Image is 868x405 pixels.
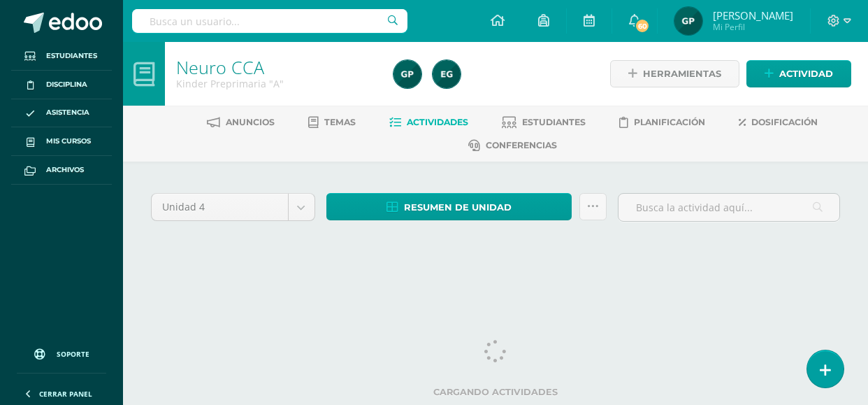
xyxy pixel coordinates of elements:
a: Temas [308,111,356,134]
span: Estudiantes [46,50,97,62]
span: Mis cursos [46,136,91,147]
a: Soporte [17,335,106,369]
a: Dosificación [739,111,818,134]
span: Conferencias [486,140,557,150]
a: Resumen de unidad [326,193,572,220]
span: Resumen de unidad [404,194,512,220]
span: Actividades [407,117,468,127]
a: Asistencia [11,99,112,128]
img: 143e5e3a06fc6204df52ddb5c6cb0634.png [393,60,421,88]
input: Busca la actividad aquí... [619,194,839,221]
a: Archivos [11,156,112,185]
img: 143e5e3a06fc6204df52ddb5c6cb0634.png [674,7,702,35]
span: Anuncios [226,117,275,127]
span: Actividad [779,61,833,87]
a: Estudiantes [11,42,112,71]
div: Kinder Preprimaria 'A' [176,77,377,90]
span: Estudiantes [522,117,586,127]
a: Mis cursos [11,127,112,156]
input: Busca un usuario... [132,9,407,33]
a: Conferencias [468,134,557,157]
span: Archivos [46,164,84,176]
span: Dosificación [751,117,818,127]
a: Planificación [619,111,705,134]
span: Soporte [57,349,89,359]
a: Neuro CCA [176,55,264,79]
span: Unidad 4 [162,194,277,220]
a: Actividad [746,60,851,87]
span: [PERSON_NAME] [713,8,793,22]
span: Cerrar panel [39,389,92,399]
span: Herramientas [643,61,721,87]
a: Disciplina [11,71,112,99]
span: 60 [635,18,650,34]
a: Estudiantes [502,111,586,134]
label: Cargando actividades [151,387,840,397]
img: 4615313cb8110bcdf70a3d7bb033b77e.png [433,60,461,88]
span: Asistencia [46,107,89,118]
span: Temas [324,117,356,127]
a: Unidad 4 [152,194,314,220]
span: Planificación [634,117,705,127]
a: Actividades [389,111,468,134]
h1: Neuro CCA [176,57,377,77]
span: Mi Perfil [713,21,793,33]
a: Herramientas [610,60,739,87]
a: Anuncios [207,111,275,134]
span: Disciplina [46,79,87,90]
